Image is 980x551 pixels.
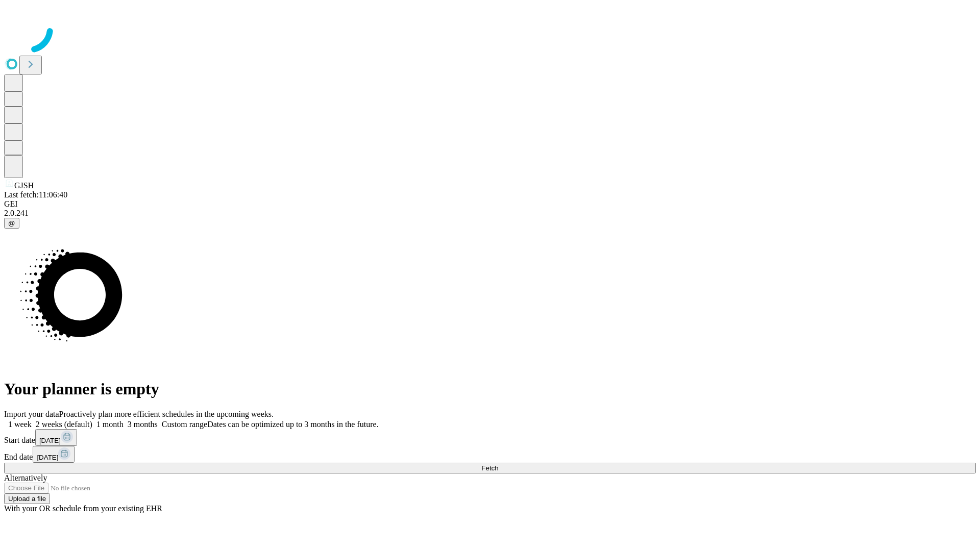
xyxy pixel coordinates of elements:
[8,420,32,429] span: 1 week
[4,504,162,513] span: With your OR schedule from your existing EHR
[96,420,124,429] span: 1 month
[4,199,976,209] div: GEI
[4,429,976,446] div: Start date
[37,454,58,461] span: [DATE]
[4,446,976,463] div: End date
[59,410,274,418] span: Proactively plan more efficient schedules in the upcoming weeks.
[8,219,15,227] span: @
[162,420,207,429] span: Custom range
[4,463,976,473] button: Fetch
[4,190,67,199] span: Last fetch: 11:06:40
[481,464,498,472] span: Fetch
[4,209,976,218] div: 2.0.241
[207,420,378,429] span: Dates can be optimized up to 3 months in the future.
[39,437,61,444] span: [DATE]
[33,446,75,463] button: [DATE]
[36,420,92,429] span: 2 weeks (default)
[35,429,77,446] button: [DATE]
[4,218,19,229] button: @
[4,493,50,504] button: Upload a file
[4,380,976,398] h1: Your planner is empty
[4,410,59,418] span: Import your data
[4,473,47,482] span: Alternatively
[128,420,158,429] span: 3 months
[14,181,34,190] span: GJSH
